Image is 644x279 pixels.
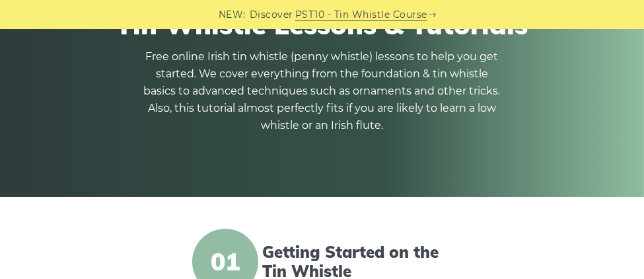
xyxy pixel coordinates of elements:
a: PST10 - Tin Whistle Course [295,7,427,22]
span: NEW: [219,7,246,22]
h1: Tin Whistle Lessons & Tutorials [26,9,618,40]
span: Discover [250,7,293,22]
p: Free online Irish tin whistle (penny whistle) lessons to help you get started. We cover everythin... [144,48,501,134]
